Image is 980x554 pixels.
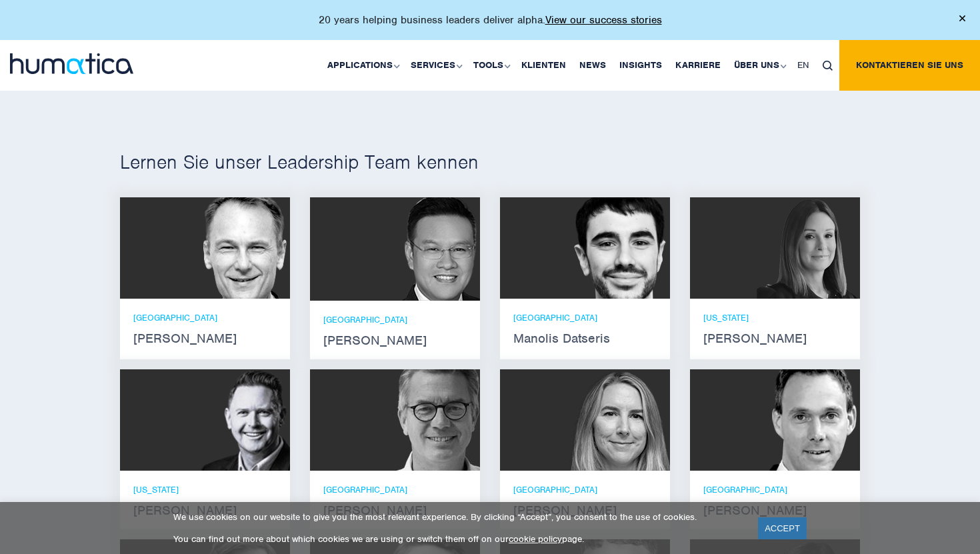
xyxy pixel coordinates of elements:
p: [US_STATE] [133,484,277,495]
p: [GEOGRAPHIC_DATA] [323,484,467,495]
a: Karriere [669,40,727,91]
a: Tools [467,40,515,91]
img: Zoë Fox [567,369,670,471]
strong: [PERSON_NAME] [703,333,847,344]
p: [US_STATE] [703,312,847,323]
h2: Lernen Sie unser Leadership Team kennen [120,150,860,174]
p: [GEOGRAPHIC_DATA] [703,484,847,495]
p: [GEOGRAPHIC_DATA] [323,314,467,325]
a: Applications [321,40,404,91]
p: You can find out more about which cookies we are using or switch them off on our page. [173,533,741,545]
a: ACCEPT [758,517,807,539]
p: We use cookies on our website to give you the most relevant experience. By clicking “Accept”, you... [173,511,741,523]
img: Manolis Datseris [567,197,670,299]
p: [GEOGRAPHIC_DATA] [133,312,277,323]
a: News [573,40,613,91]
a: Über uns [727,40,791,91]
a: EN [791,40,816,91]
img: Andreas Knobloch [757,369,860,471]
img: Jan Löning [377,369,480,471]
img: Jen Jee Chan [367,197,480,301]
strong: [PERSON_NAME] [323,335,467,346]
img: logo [10,53,133,74]
img: Melissa Mounce [757,197,860,299]
a: Kontaktieren Sie uns [839,40,980,91]
p: [GEOGRAPHIC_DATA] [513,484,657,495]
a: cookie policy [509,533,562,545]
img: search_icon [823,61,833,71]
a: Insights [613,40,669,91]
p: 20 years helping business leaders deliver alpha. [319,13,662,27]
a: Services [404,40,467,91]
a: Klienten [515,40,573,91]
span: EN [797,59,809,71]
strong: Manolis Datseris [513,333,657,344]
a: View our success stories [545,13,662,27]
img: Russell Raath [187,369,290,471]
p: [GEOGRAPHIC_DATA] [513,312,657,323]
img: Andros Payne [187,197,290,299]
strong: [PERSON_NAME] [133,333,277,344]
